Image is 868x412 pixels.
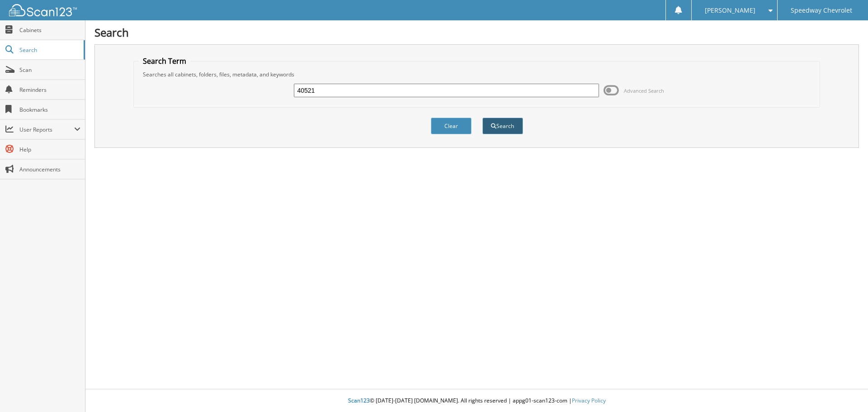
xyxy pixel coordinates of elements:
div: Searches all cabinets, folders, files, metadata, and keywords [138,71,816,78]
legend: Search Term [138,56,191,66]
span: Speedway Chevrolet [791,8,852,13]
span: User Reports [19,126,74,133]
span: Scan [19,66,80,74]
div: © [DATE]-[DATE] [DOMAIN_NAME]. All rights reserved | appg01-scan123-com | [85,390,868,412]
img: scan123-logo-white.svg [9,4,77,16]
span: [PERSON_NAME] [705,8,755,13]
span: Advanced Search [624,87,664,94]
button: Search [482,118,523,134]
span: Announcements [19,166,80,173]
a: Privacy Policy [572,397,606,404]
span: Scan123 [348,397,370,404]
span: Cabinets [19,26,80,34]
button: Clear [431,118,472,134]
span: Bookmarks [19,106,80,114]
iframe: Chat Widget [823,369,868,412]
span: Reminders [19,86,80,94]
span: Help [19,146,80,153]
h1: Search [94,25,859,40]
span: Search [19,46,79,54]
